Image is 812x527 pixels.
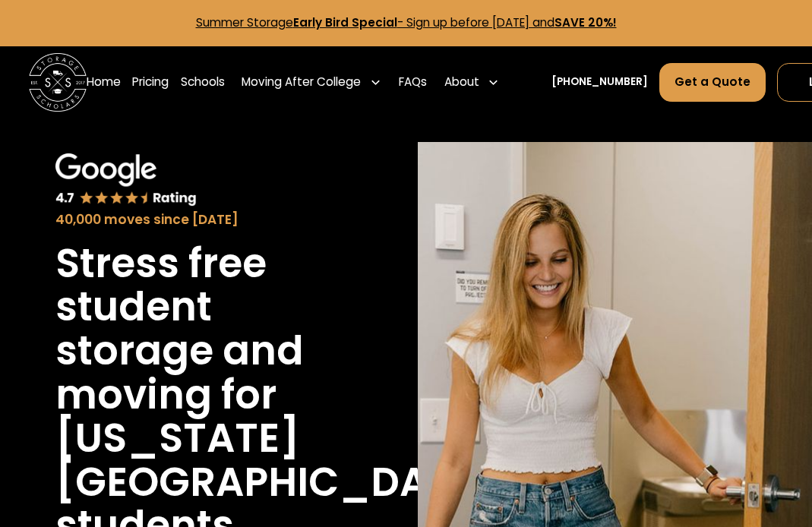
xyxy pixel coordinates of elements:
[181,62,225,103] a: Schools
[29,53,87,111] a: home
[659,63,766,102] a: Get a Quote
[399,62,427,103] a: FAQs
[293,14,397,30] strong: Early Bird Special
[87,62,121,103] a: Home
[444,74,479,91] div: About
[236,62,387,103] div: Moving After College
[554,14,617,30] strong: SAVE 20%!
[29,53,87,111] img: Storage Scholars main logo
[196,14,617,30] a: Summer StorageEarly Bird Special- Sign up before [DATE] andSAVE 20%!
[438,62,505,103] div: About
[551,74,648,90] a: [PHONE_NUMBER]
[55,210,340,230] div: 40,000 moves since [DATE]
[55,153,197,207] img: Google 4.7 star rating
[242,74,361,91] div: Moving After College
[55,416,500,503] h1: [US_STATE][GEOGRAPHIC_DATA]
[132,62,169,103] a: Pricing
[55,241,340,416] h1: Stress free student storage and moving for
